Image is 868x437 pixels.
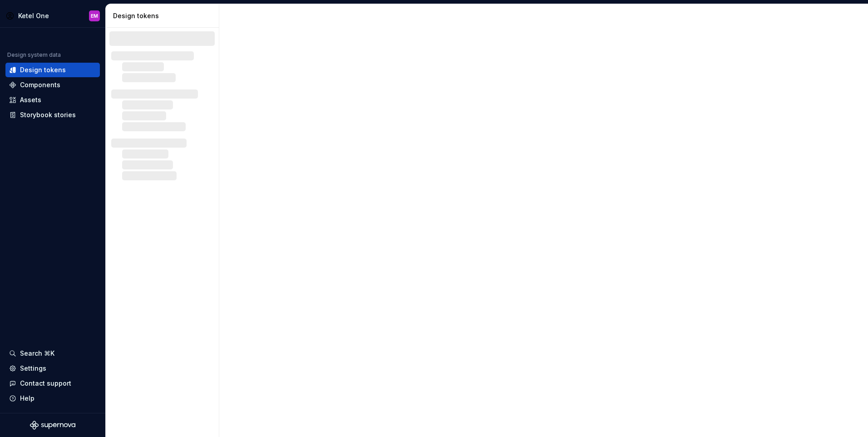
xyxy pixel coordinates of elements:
div: Assets [20,95,41,104]
div: Components [20,80,60,89]
div: Design tokens [20,65,66,74]
div: Ketel One [18,11,49,20]
button: Ketel OneEM [2,6,104,25]
a: Settings [5,361,100,376]
a: Design tokens [5,63,100,77]
button: Help [5,391,100,406]
div: Design system data [7,51,61,59]
div: EM [91,12,98,20]
button: Contact support [5,376,100,391]
button: Search ⌘K [5,346,100,361]
div: Contact support [20,379,71,388]
div: Settings [20,364,46,373]
a: Assets [5,93,100,107]
div: Search ⌘K [20,349,54,358]
div: Storybook stories [20,110,76,119]
a: Components [5,78,100,92]
div: Design tokens [113,11,215,20]
svg: Supernova Logo [30,421,75,430]
div: Help [20,394,35,403]
a: Storybook stories [5,108,100,122]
